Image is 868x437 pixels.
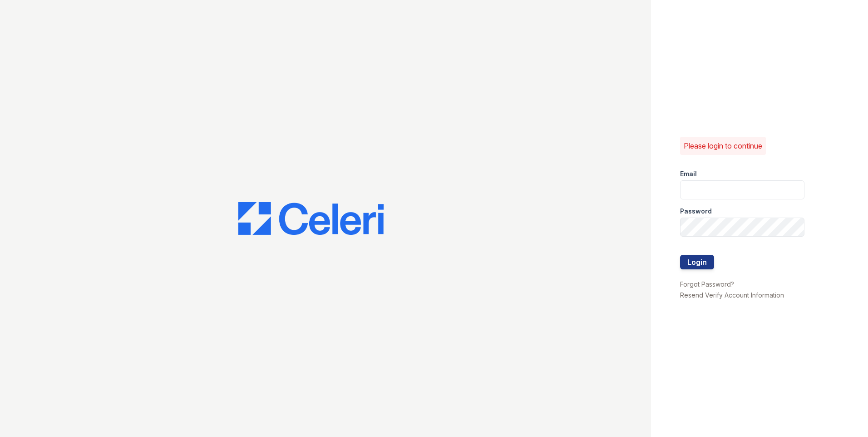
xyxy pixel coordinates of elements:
button: Login [680,255,714,269]
a: Resend Verify Account Information [680,291,784,299]
a: Forgot Password? [680,280,734,288]
img: CE_Logo_Blue-a8612792a0a2168367f1c8372b55b34899dd931a85d93a1a3d3e32e68fde9ad4.png [238,202,384,235]
label: Email [680,169,697,179]
p: Please login to continue [684,140,762,151]
label: Password [680,207,712,216]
